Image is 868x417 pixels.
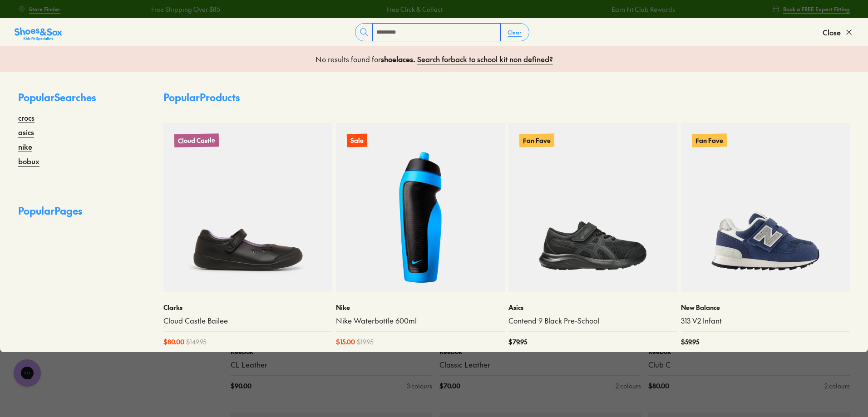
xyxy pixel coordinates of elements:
[336,123,505,292] a: Sale
[772,1,850,17] a: Book a FREE Expert Fitting
[500,24,529,40] button: Clear
[648,360,850,370] a: Club C
[9,356,45,390] iframe: Gorgias live chat messenger
[15,27,62,41] img: SNS_Logo_Responsive.svg
[439,381,460,391] span: $ 70.00
[681,123,850,292] a: Fan Fave
[18,112,35,123] a: crocs
[18,1,60,17] a: Store Finder
[15,25,62,39] a: Shoes &amp; Sox
[18,90,127,112] p: Popular Searches
[616,381,641,391] div: 2 colours
[823,22,853,42] button: Close
[783,5,850,13] span: Book a FREE Expert Fitting
[163,90,240,105] p: Popular Products
[18,141,32,152] a: nike
[681,316,850,326] a: 313 V2 Infant
[163,303,332,312] p: Clarks
[508,316,677,326] a: Contend 9 Black Pre-School
[519,133,554,147] p: Fan Fave
[386,5,442,14] a: Free Click & Collect
[151,5,220,14] a: Free Shipping Over $85
[439,360,641,370] a: Classic Leather
[336,316,505,326] a: Nike Waterbottle 600ml
[186,337,207,347] span: $ 149.95
[648,381,669,391] span: $ 80.00
[163,123,332,292] a: Cloud Castle
[336,337,355,347] span: $ 15.00
[18,203,127,226] p: Popular Pages
[336,303,505,312] p: Nike
[407,381,432,391] div: 3 colours
[417,54,553,64] a: Search forback to school kit non defined?
[508,303,677,312] p: Asics
[174,133,219,147] p: Cloud Castle
[163,337,184,347] span: $ 80.00
[508,123,677,292] a: Fan Fave
[231,360,432,370] a: CL Leather
[823,27,841,38] span: Close
[681,337,699,347] span: $ 59.95
[163,316,332,326] a: Cloud Castle Bailee
[824,381,850,391] div: 2 colours
[347,134,367,147] p: Sale
[231,381,252,391] span: $ 90.00
[18,156,39,167] a: bobux
[357,337,374,347] span: $ 19.95
[681,303,850,312] p: New Balance
[381,54,415,64] b: shoelaces .
[316,54,553,64] p: No results found for
[692,133,727,147] p: Fan Fave
[611,5,675,14] a: Earn Fit Club Rewards
[29,5,60,13] span: Store Finder
[18,127,34,137] a: asics
[508,337,527,347] span: $ 79.95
